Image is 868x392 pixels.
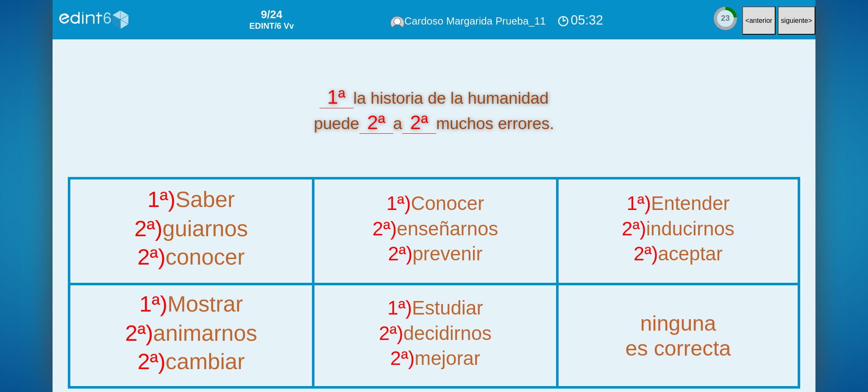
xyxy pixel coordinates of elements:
[53,292,329,321] div: Mostrar
[390,16,404,28] img: alumnogenerico.svg
[315,193,555,218] div: Conocer
[626,193,651,214] span: 1ª)
[53,350,329,379] div: cambiar
[147,187,175,212] span: 1ª)
[559,218,797,244] div: inducirnos
[559,311,797,361] div: ninguna es correcta
[559,193,797,218] div: Entender
[388,243,413,265] span: 2ª)
[232,8,294,31] div: item: 6Vv09
[139,292,167,317] span: 1ª)
[137,350,165,375] span: 2ª)
[781,17,808,24] span: siguiente
[390,15,545,28] div: Persona a la que se aplica este test
[555,11,605,29] div: Tiempo total disponible para esta prueba
[557,15,569,27] img: icono_reloj.svg
[56,4,131,36] img: logo_edint6_num_blanco.svg
[137,245,165,270] span: 2ª)
[622,218,646,240] span: 2ª)
[713,6,738,31] div: tiempo disponible para esta pregunta
[721,14,730,22] text: 23
[315,348,555,373] div: mejorar
[359,111,393,134] span: 2ª
[320,86,353,108] span: 1ª
[387,297,412,319] span: 1ª)
[261,8,283,21] b: 9/24
[315,323,555,348] div: decidirnos
[373,218,397,240] span: 2ª)
[387,193,411,214] span: 1ª)
[778,6,815,35] button: siguiente>
[68,84,800,135] div: la historia de la humanidad puede a muchos errores.
[134,216,162,241] span: 2ª)
[379,323,403,344] span: 2ª)
[53,216,329,245] div: guiarnos
[315,298,555,323] div: Estudiar
[634,243,658,265] span: 2ª)
[249,21,294,31] div: item: 6Vv09
[53,321,329,350] div: animarnos
[402,111,436,134] span: 2ª
[559,243,797,269] div: aceptar
[390,348,415,369] span: 2ª)
[53,246,329,274] div: conocer
[315,243,555,269] div: prevenir
[125,320,153,345] span: 2ª)
[742,6,776,35] button: <anterior
[53,188,329,216] div: Saber
[315,218,555,244] div: enseñarnos
[749,17,772,24] span: anterior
